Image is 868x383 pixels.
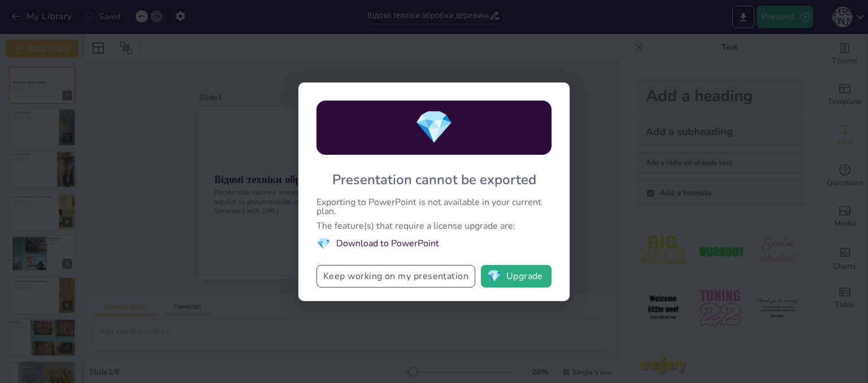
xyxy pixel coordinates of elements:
button: Keep working on my presentation [316,265,475,288]
span: diamond [414,106,454,149]
li: Download to PowerPoint [316,236,552,251]
span: diamond [316,236,331,251]
button: diamondUpgrade [481,265,552,288]
div: Presentation cannot be exported [332,171,536,189]
div: The feature(s) that require a license upgrade are: [316,221,552,230]
span: diamond [487,271,501,282]
div: Exporting to PowerPoint is not available in your current plan. [316,198,552,216]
